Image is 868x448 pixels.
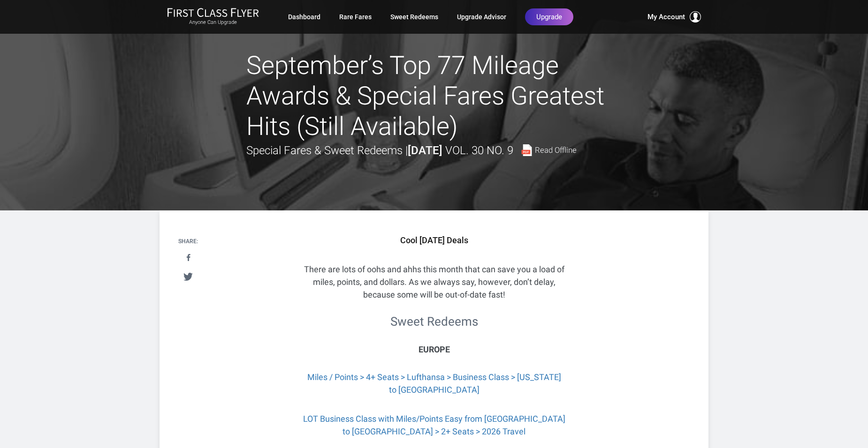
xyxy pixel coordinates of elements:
[521,144,577,156] a: Read Offline
[307,372,561,395] a: Miles / Points > 4+ Seats > Lufthansa > Business Class > [US_STATE] to [GEOGRAPHIC_DATA]
[457,8,506,25] a: Upgrade Advisor
[339,8,372,25] a: Rare Fares
[167,7,259,17] img: First Class Flyer
[178,239,198,245] h4: Share:
[445,144,513,157] span: Vol. 30 No. 9
[647,11,701,22] button: My Account
[647,11,685,22] span: My Account
[303,263,565,301] p: There are lots of oohs and ahhs this month that can save you a load of miles, points, and dollars...
[303,315,565,329] h2: Sweet Redeems
[167,7,259,26] a: First Class FlyerAnyone Can Upgrade
[246,51,622,142] h1: September’s Top 77 Mileage Awards & Special Fares Greatest Hits (Still Available)
[535,146,577,154] span: Read Offline
[179,249,198,267] a: Share
[390,8,438,25] a: Sweet Redeems
[521,144,533,156] img: pdf-file.svg
[303,414,565,436] a: LOT Business Class with Miles/Points Easy from [GEOGRAPHIC_DATA] to [GEOGRAPHIC_DATA] > 2+ Seats ...
[246,142,577,159] div: Special Fares & Sweet Redeems |
[400,235,468,245] b: Cool [DATE] Deals
[408,144,442,157] strong: [DATE]
[167,19,259,26] small: Anyone Can Upgrade
[525,8,573,25] a: Upgrade
[303,345,565,354] h3: Europe
[179,268,198,285] a: Tweet
[288,8,320,25] a: Dashboard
